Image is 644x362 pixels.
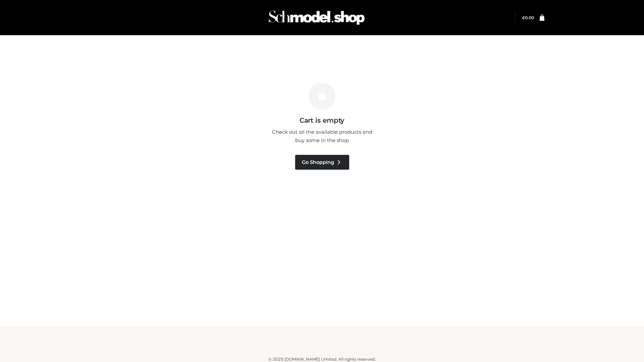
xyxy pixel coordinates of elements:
[266,4,367,31] img: Schmodel Admin 964
[522,15,525,20] span: £
[522,15,534,20] a: £0.00
[295,155,349,170] a: Go Shopping
[522,15,534,20] bdi: 0.00
[115,116,529,124] h3: Cart is empty
[268,128,376,145] p: Check out all the available products and buy some in the shop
